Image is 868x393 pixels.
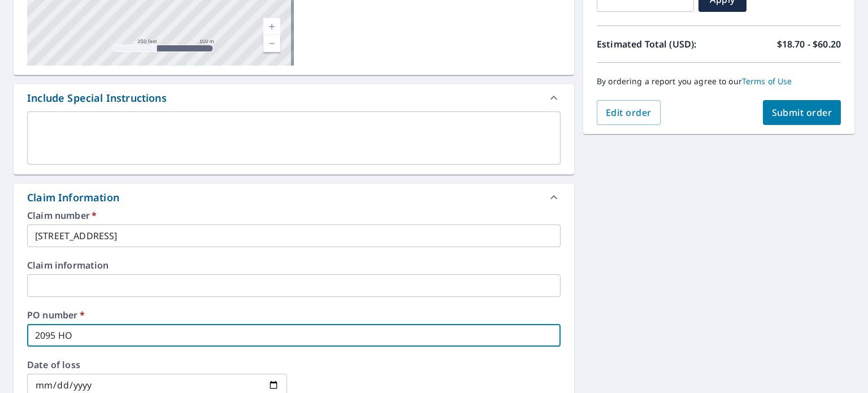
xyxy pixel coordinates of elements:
div: Include Special Instructions [27,90,167,106]
div: Include Special Instructions [14,84,574,111]
p: Estimated Total (USD): [597,37,719,51]
a: Current Level 17, Zoom In [263,18,280,35]
label: Date of loss [27,360,287,369]
label: Claim number [27,211,561,220]
a: Terms of Use [742,76,792,87]
div: Claim Information [27,190,119,205]
label: PO number [27,310,561,319]
button: Edit order [597,100,661,125]
a: Current Level 17, Zoom Out [263,35,280,52]
div: Claim Information [14,184,574,211]
p: By ordering a report you agree to our [597,76,841,87]
button: Submit order [763,100,841,125]
span: Edit order [606,106,652,119]
span: Submit order [772,106,832,119]
p: $18.70 - $60.20 [777,37,841,51]
label: Claim information [27,261,561,270]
